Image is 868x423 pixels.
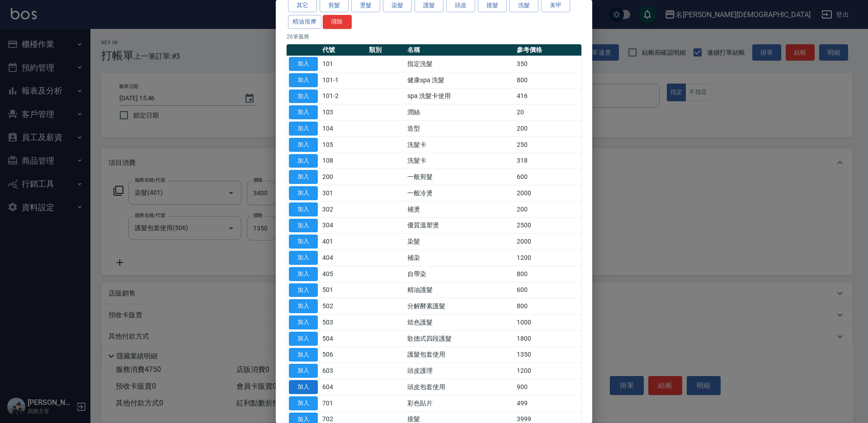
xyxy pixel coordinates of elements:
[514,282,581,298] td: 600
[405,136,514,153] td: 洗髮卡
[405,282,514,298] td: 精油護髮
[320,266,367,282] td: 405
[320,88,367,104] td: 101-2
[289,283,318,297] button: 加入
[320,217,367,234] td: 304
[514,44,581,56] th: 參考價格
[289,315,318,329] button: 加入
[320,330,367,347] td: 504
[405,298,514,315] td: 分解酵素護髮
[405,234,514,250] td: 染髮
[320,234,367,250] td: 401
[405,44,514,56] th: 名稱
[514,363,581,379] td: 1200
[287,33,581,41] p: 26 筆服務
[289,364,318,378] button: 加入
[514,121,581,137] td: 200
[320,379,367,395] td: 604
[514,72,581,88] td: 800
[320,72,367,88] td: 101-1
[289,380,318,394] button: 加入
[320,298,367,315] td: 502
[514,379,581,395] td: 900
[320,201,367,217] td: 302
[514,266,581,282] td: 800
[320,136,367,153] td: 105
[514,185,581,202] td: 2000
[320,363,367,379] td: 603
[320,185,367,202] td: 301
[405,201,514,217] td: 補燙
[320,44,367,56] th: 代號
[405,363,514,379] td: 頭皮護理
[289,138,318,152] button: 加入
[514,330,581,347] td: 1800
[320,282,367,298] td: 501
[405,330,514,347] td: 歌德式四段護髮
[320,250,367,266] td: 404
[289,332,318,346] button: 加入
[320,347,367,363] td: 506
[320,315,367,331] td: 503
[405,121,514,137] td: 造型
[320,395,367,411] td: 701
[289,396,318,410] button: 加入
[514,201,581,217] td: 200
[405,153,514,169] td: 洗髮卡
[405,72,514,88] td: 健康spa 洗髮
[405,266,514,282] td: 自帶染
[514,104,581,121] td: 20
[320,153,367,169] td: 108
[514,315,581,331] td: 1000
[514,298,581,315] td: 800
[514,88,581,104] td: 416
[289,154,318,168] button: 加入
[514,153,581,169] td: 318
[514,56,581,72] td: 350
[405,169,514,185] td: 一般剪髮
[289,89,318,103] button: 加入
[289,235,318,249] button: 加入
[514,217,581,234] td: 2500
[405,315,514,331] td: 炫色護髮
[289,251,318,265] button: 加入
[514,136,581,153] td: 250
[514,395,581,411] td: 499
[405,56,514,72] td: 指定洗髮
[405,379,514,395] td: 頭皮包套使用
[289,57,318,71] button: 加入
[514,347,581,363] td: 1350
[289,186,318,200] button: 加入
[289,122,318,136] button: 加入
[514,250,581,266] td: 1200
[289,202,318,216] button: 加入
[289,73,318,87] button: 加入
[367,44,405,56] th: 類別
[289,105,318,119] button: 加入
[289,299,318,313] button: 加入
[405,250,514,266] td: 補染
[323,15,352,29] button: 清除
[405,88,514,104] td: spa 洗髮卡使用
[405,347,514,363] td: 護髮包套使用
[405,217,514,234] td: 優質溫塑燙
[405,395,514,411] td: 彩色貼片
[405,104,514,121] td: 潤絲
[288,15,321,29] button: 精油按摩
[320,56,367,72] td: 101
[320,121,367,137] td: 104
[289,170,318,184] button: 加入
[320,169,367,185] td: 200
[289,219,318,233] button: 加入
[514,234,581,250] td: 2000
[405,185,514,202] td: 一般冷燙
[514,169,581,185] td: 600
[289,348,318,362] button: 加入
[320,104,367,121] td: 103
[289,267,318,281] button: 加入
